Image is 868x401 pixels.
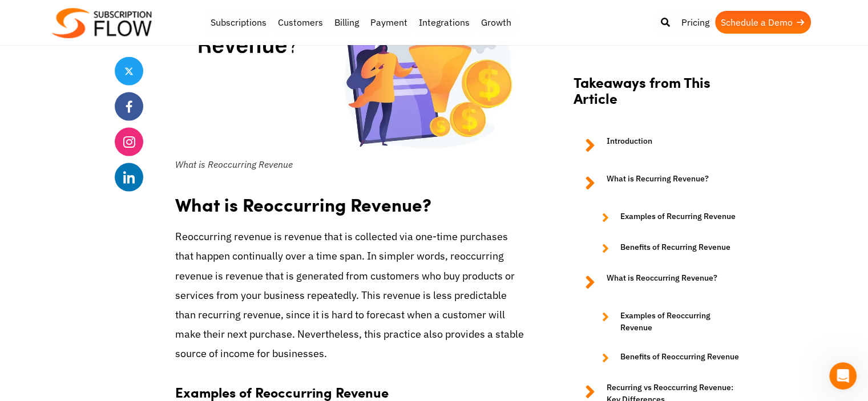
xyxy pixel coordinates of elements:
[591,210,742,224] a: Examples of Recurring Revenue
[574,135,742,156] a: Introduction
[591,310,742,334] a: Examples of Reoccurring Revenue
[52,8,152,38] img: Subscriptionflow
[475,11,517,34] a: Growth
[175,158,527,171] figcaption: What is Reoccurring Revenue
[574,173,742,193] a: What is Recurring Revenue?
[413,11,475,34] a: Integrations
[175,227,527,363] p: Reoccurring revenue is revenue that is collected via one-time purchases that happen continually o...
[175,372,527,400] h3: Examples of Reoccurring Revenue
[591,351,742,364] a: Benefits of Reoccurring Revenue
[715,11,811,34] a: Schedule a Demo
[329,11,365,34] a: Billing
[574,272,742,293] a: What is Reoccurring Revenue?
[574,74,742,118] h2: Takeaways from This Article
[272,11,329,34] a: Customers
[829,362,857,390] iframe: Intercom live chat
[591,241,742,255] a: Benefits of Recurring Revenue
[365,11,413,34] a: Payment
[175,183,527,218] h2: What is Reoccurring Revenue?
[676,11,715,34] a: Pricing
[205,11,272,34] a: Subscriptions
